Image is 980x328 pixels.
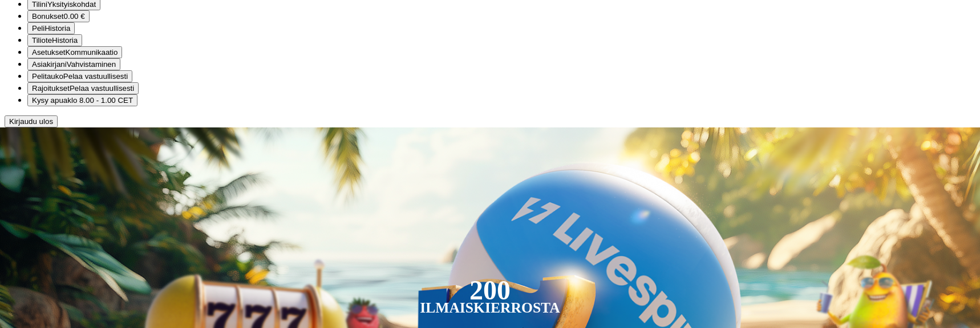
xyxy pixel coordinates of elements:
[27,58,120,70] button: document iconAsiakirjaniVahvistaminen
[27,94,137,106] button: headphones iconKysy apuaklo 8.00 - 1.00 CET
[420,301,560,315] div: Ilmaiskierrosta
[27,22,75,34] button: history iconPeliHistoria
[44,24,70,33] span: Historia
[27,82,139,94] button: limits iconRajoituksetPelaa vastuullisesti
[66,48,118,57] span: Kommunikaatio
[27,46,122,58] button: toggle iconAsetuksetKommunikaatio
[32,84,70,93] span: Rajoitukset
[64,12,85,21] span: 0.00 €
[32,96,67,105] span: Kysy apua
[70,84,134,93] span: Pelaa vastuullisesti
[5,115,58,127] button: Kirjaudu ulos
[67,96,133,105] span: klo 8.00 - 1.00 CET
[67,60,116,69] span: Vahvistaminen
[9,117,53,126] span: Kirjaudu ulos
[32,36,52,45] span: Tiliote
[27,34,82,46] button: transactions iconTilioteHistoria
[63,72,128,81] span: Pelaa vastuullisesti
[32,24,44,33] span: Peli
[469,283,511,297] div: 200
[27,70,132,82] button: clock iconPelitaukoPelaa vastuullisesti
[32,60,67,69] span: Asiakirjani
[32,12,64,21] span: Bonukset
[32,48,66,57] span: Asetukset
[27,10,90,22] button: smiley iconBonukset0.00 €
[52,36,78,45] span: Historia
[32,72,63,81] span: Pelitauko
